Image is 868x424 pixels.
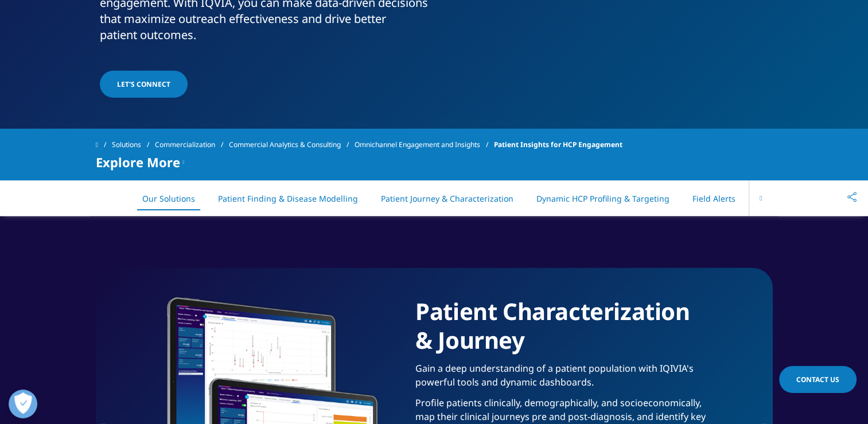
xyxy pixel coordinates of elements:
[415,297,711,361] h1: Patient Characterization & Journey
[96,155,180,169] span: Explore More
[355,134,494,155] a: Omnichannel Engagement and Insights
[381,193,513,204] a: Patient Journey & Characterization
[415,361,711,396] p: Gain a deep understanding of a patient population with IQIVIA's powerful tools and dynamic dashbo...
[155,134,229,155] a: Commercialization
[100,71,188,98] a: LET'S CONNECT
[229,134,355,155] a: Commercial Analytics & Consulting
[218,193,358,204] a: Patient Finding & Disease Modelling
[536,193,670,204] a: Dynamic HCP Profiling & Targeting
[779,366,857,393] a: Contact Us
[494,134,622,155] span: Patient Insights for HCP Engagement
[9,390,37,418] button: Open Preferences
[692,193,735,204] a: Field Alerts
[117,79,170,89] span: LET'S CONNECT
[796,375,839,384] span: Contact Us
[142,193,195,204] a: Our Solutions
[112,134,155,155] a: Solutions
